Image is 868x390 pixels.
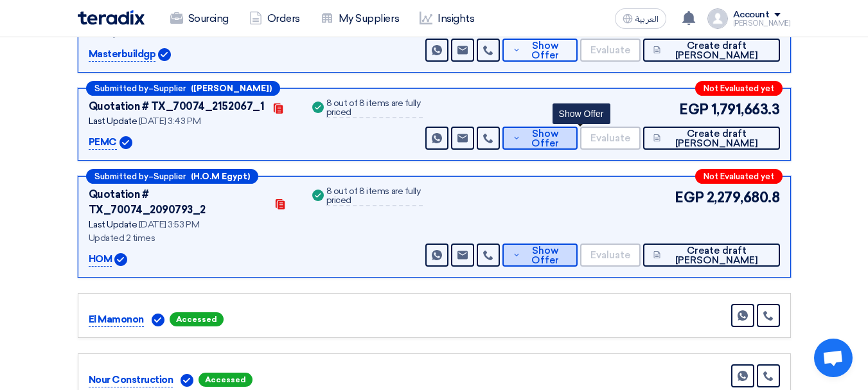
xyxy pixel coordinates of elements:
a: Insights [409,4,484,33]
span: Supplier [154,84,186,93]
span: [DATE] 3:53 PM [139,219,199,230]
div: Updated 2 times [89,231,294,245]
span: العربية [635,15,659,24]
span: Submitted by [94,84,148,93]
img: profile_test.png [707,8,728,29]
div: Quotation # TX_70074_2152067_1 [89,99,265,114]
span: Create draft [PERSON_NAME] [664,129,769,148]
b: (H.O.M Egypt) [191,172,250,181]
p: El Mamonon [89,312,144,328]
img: Verified Account [158,48,171,61]
div: – [86,81,280,96]
img: Verified Account [181,374,193,387]
img: Teradix logo [78,10,145,25]
span: Submitted by [94,172,148,181]
span: Evaluate [590,251,630,260]
p: PEMC [89,135,117,150]
span: Show Offer [524,129,567,148]
div: [PERSON_NAME] [733,20,791,27]
div: 8 out of 8 items are fully priced [326,99,423,118]
button: العربية [615,8,666,29]
span: 2,279,680.8 [707,187,780,208]
button: Evaluate [580,244,641,267]
p: HOM [89,252,112,267]
span: Supplier [154,172,186,181]
span: Evaluate [590,134,630,143]
span: Not Evaluated yet [704,84,774,93]
p: Masterbuildgp [89,47,156,62]
span: Create draft [PERSON_NAME] [664,246,769,265]
span: Accessed [199,373,252,387]
span: Last Update [89,116,137,127]
span: EGP [675,187,704,208]
button: Show Offer [502,244,578,267]
a: Open chat [814,339,853,377]
span: Not Evaluated yet [704,172,774,181]
span: Create draft [PERSON_NAME] [664,41,769,60]
img: Verified Account [120,136,132,149]
span: Show Offer [524,246,567,265]
div: Show Offer [553,103,610,124]
span: EGP [679,99,709,120]
span: 1,791,663.3 [711,99,780,120]
button: Create draft [PERSON_NAME] [643,39,780,62]
div: Quotation # TX_70074_2090793_2 [89,187,266,218]
span: [DATE] 3:43 PM [139,116,200,127]
span: Show Offer [524,41,567,60]
a: Sourcing [160,4,239,33]
button: Show Offer [502,127,578,150]
p: Nour Construction [89,373,173,388]
img: Verified Account [152,314,164,326]
button: Show Offer [502,39,578,62]
img: Verified Account [114,253,127,266]
a: Orders [239,4,310,33]
b: ([PERSON_NAME]) [191,84,272,93]
div: 8 out of 8 items are fully priced [326,187,423,206]
button: Evaluate [580,127,641,150]
div: – [86,169,258,184]
span: Evaluate [590,46,630,55]
a: My Suppliers [310,4,409,33]
button: Create draft [PERSON_NAME] [643,127,780,150]
button: Create draft [PERSON_NAME] [643,244,780,267]
span: Last Update [89,219,137,230]
div: Account [733,10,770,21]
span: Accessed [170,312,224,326]
button: Evaluate [580,39,641,62]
